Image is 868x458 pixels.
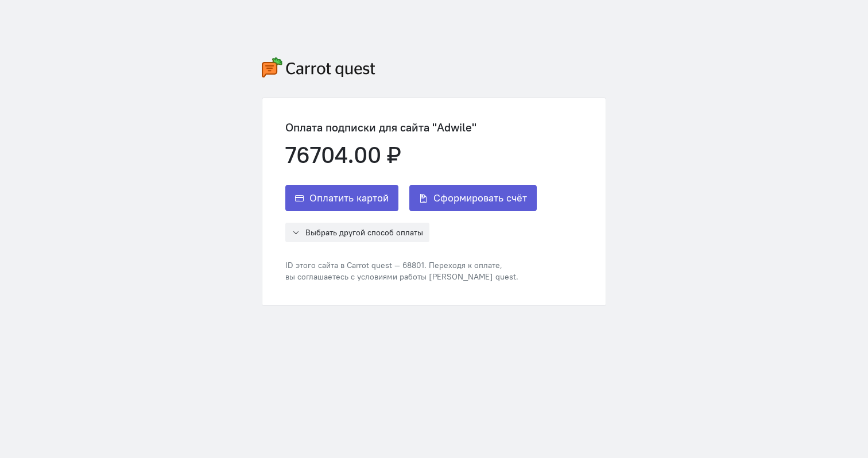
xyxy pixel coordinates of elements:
[285,142,537,168] div: 76704.00 ₽
[433,191,527,205] span: Сформировать счёт
[409,185,537,211] button: Сформировать счёт
[285,223,429,242] button: Выбрать другой способ оплаты
[262,57,375,77] img: carrot-quest-logo.svg
[285,259,537,282] div: ID этого сайта в Carrot quest — 68801. Переходя к оплате, вы соглашаетесь с условиями работы [PER...
[285,121,537,134] div: Оплата подписки для сайта "Adwile"
[309,191,389,205] span: Оплатить картой
[305,227,423,238] span: Выбрать другой способ оплаты
[285,185,398,211] button: Оплатить картой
